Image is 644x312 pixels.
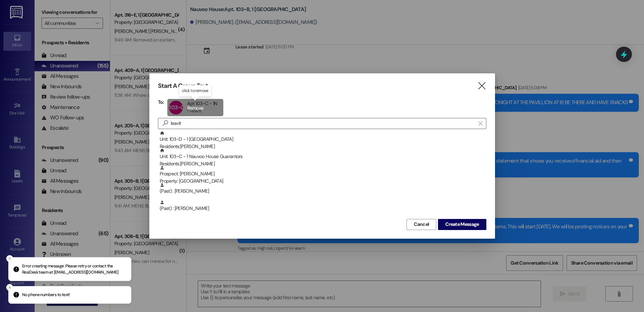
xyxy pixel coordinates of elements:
[160,131,486,150] div: Unit: 103~D - 1 [GEOGRAPHIC_DATA]
[182,88,208,94] p: click to remove
[438,219,486,230] button: Create Message
[158,82,208,90] h3: Start A Group Text
[22,263,125,275] p: Error creating message. Please retry or contact the ResiDesk team at [EMAIL_ADDRESS][DOMAIN_NAME]
[158,200,486,217] div: (Past) : [PERSON_NAME]
[22,292,70,298] p: No phone numbers to text!
[158,148,486,165] div: Unit: 103~C - 1 Nauvoo House GuarantorsResidents:[PERSON_NAME]
[6,284,13,291] button: Close toast
[158,165,486,183] div: Prospect: [PERSON_NAME]Property: [GEOGRAPHIC_DATA]
[160,177,486,185] div: Property: [GEOGRAPHIC_DATA]
[407,219,436,230] button: Cancel
[160,200,486,212] div: (Past) : [PERSON_NAME]
[6,255,13,262] button: Close toast
[158,99,164,105] h3: To:
[160,148,486,168] div: Unit: 103~C - 1 Nauvoo House Guarantors
[414,221,429,228] span: Cancel
[160,120,171,127] i: 
[171,119,475,128] input: Search for any contact or apartment
[477,82,486,90] i: 
[160,160,486,167] div: Residents: [PERSON_NAME]
[158,131,486,148] div: Unit: 103~D - 1 [GEOGRAPHIC_DATA]Residents:[PERSON_NAME]
[475,118,486,129] button: Clear text
[160,165,486,185] div: Prospect: [PERSON_NAME]
[160,183,486,195] div: (Past) : [PERSON_NAME]
[160,143,486,150] div: Residents: [PERSON_NAME]
[478,121,482,126] i: 
[445,221,479,228] span: Create Message
[158,183,486,200] div: (Past) : [PERSON_NAME]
